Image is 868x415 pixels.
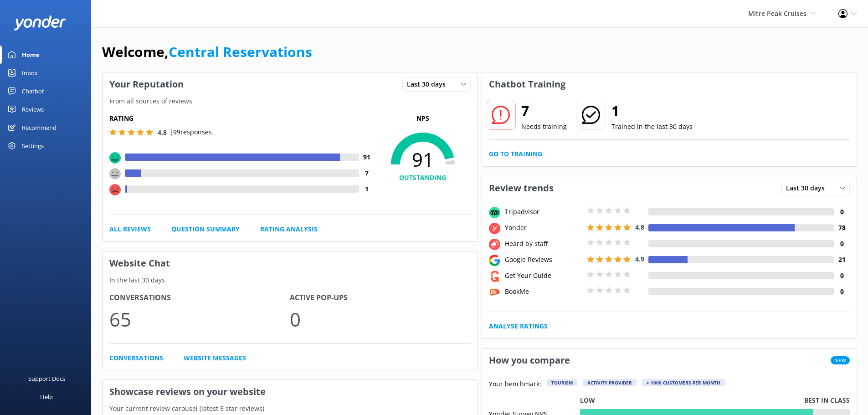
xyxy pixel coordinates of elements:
h2: 1 [611,100,693,122]
h4: 91 [359,152,375,162]
div: Tourism [547,379,577,386]
h2: 7 [521,100,567,122]
h4: 21 [834,255,850,265]
h1: Welcome, [102,41,312,63]
div: > 1000 customers per month [642,379,725,386]
p: | 99 responses [169,127,212,137]
div: Tripadvisor [503,207,585,217]
a: Website Messages [184,353,246,363]
h4: 0 [834,287,850,297]
p: NPS [375,113,471,123]
div: Activity Provider [583,379,637,386]
h3: Your Reputation [103,72,190,96]
div: BookMe [503,287,585,297]
a: Central Reservations [169,42,312,61]
a: Rating Analysis [260,224,318,234]
a: Conversations [109,353,163,363]
h4: 1 [359,184,375,194]
div: Settings [22,137,44,155]
div: Reviews [22,100,44,118]
span: 4.8 [635,223,644,231]
a: Go to Training [489,149,542,159]
span: Last 30 days [407,79,451,89]
div: Google Reviews [503,255,585,265]
p: 65 [109,304,290,334]
p: Your benchmark: [489,379,541,390]
p: Trained in the last 30 days [611,122,693,132]
div: Home [22,46,40,64]
div: Heard by staff [503,239,585,249]
p: From all sources of reviews [103,96,478,106]
h4: 0 [834,239,850,249]
img: yonder-white-logo.png [14,15,66,31]
div: Support Docs [28,369,65,388]
div: Help [40,388,53,406]
h4: 7 [359,168,375,178]
div: Inbox [22,64,38,82]
span: Last 30 days [786,183,830,193]
a: Question Summary [171,224,240,234]
div: Chatbot [22,82,44,100]
h3: How you compare [482,348,577,372]
h4: OUTSTANDING [375,173,471,183]
p: Your current review carousel (latest 5 star reviews) [103,404,478,414]
h4: 0 [834,271,850,281]
h3: Website Chat [103,251,478,275]
h3: Chatbot Training [482,72,572,96]
div: Recommend [22,118,56,137]
p: Low [580,395,595,405]
h4: Active Pop-ups [290,292,470,304]
h3: Review trends [482,176,560,200]
span: 91 [375,148,471,171]
a: Analyse Ratings [489,321,548,331]
span: Mitre Peak Cruises [748,9,806,18]
p: Best in class [804,395,850,405]
p: Needs training [521,122,567,132]
h5: Rating [109,113,375,123]
h4: 0 [834,207,850,217]
span: 4.8 [158,128,167,137]
a: All Reviews [109,224,151,234]
p: 0 [290,304,470,334]
h4: 78 [834,223,850,233]
span: 4.9 [635,255,644,263]
p: In the last 30 days [103,275,478,285]
h3: Showcase reviews on your website [103,380,478,404]
div: Yonder [503,223,585,233]
span: New [831,356,850,364]
h4: Conversations [109,292,290,304]
div: Get Your Guide [503,271,585,281]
